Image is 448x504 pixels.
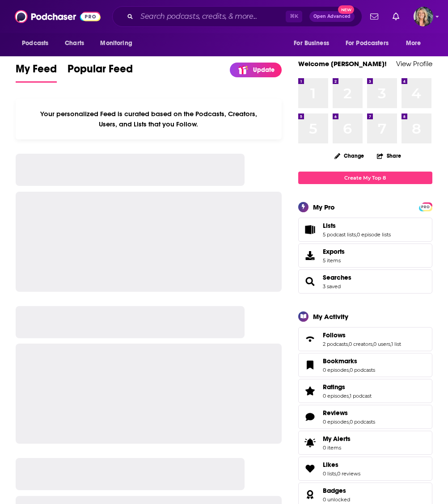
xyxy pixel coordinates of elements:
[323,331,346,339] span: Follows
[323,222,336,230] span: Lists
[301,437,319,449] span: My Alerts
[301,462,319,475] a: Likes
[298,379,432,403] span: Ratings
[298,269,432,294] span: Searches
[323,367,349,373] a: 0 episodes
[373,341,390,347] a: 0 users
[420,203,431,210] a: PRO
[323,222,391,230] a: Lists
[349,367,350,373] span: ,
[337,470,360,477] a: 0 reviews
[301,488,319,501] a: Badges
[313,14,351,19] span: Open Advanced
[323,419,349,425] a: 0 episodes
[323,409,348,417] span: Reviews
[298,405,432,429] span: Reviews
[323,248,345,256] span: Exports
[420,204,431,210] span: PRO
[309,11,355,22] button: Open AdvancedNew
[390,341,391,347] span: ,
[323,383,372,391] a: Ratings
[323,257,345,264] span: 5 items
[372,341,373,347] span: ,
[414,7,433,26] span: Logged in as lisa.beech
[16,62,57,83] a: My Feed
[313,203,335,211] div: My Pro
[396,59,432,68] a: View Profile
[400,35,432,52] button: open menu
[301,411,319,423] a: Reviews
[137,9,286,24] input: Search podcasts, credits, & more...
[406,37,421,50] span: More
[15,8,101,25] img: Podchaser - Follow, Share and Rate Podcasts
[329,150,369,161] button: Change
[414,7,433,26] button: Show profile menu
[230,63,282,77] a: Update
[323,331,401,339] a: Follows
[356,231,357,238] span: ,
[298,327,432,351] span: Follows
[349,393,350,399] span: ,
[323,393,349,399] a: 0 episodes
[323,283,341,290] a: 3 saved
[59,35,89,52] a: Charts
[323,496,350,503] a: 0 unlocked
[338,5,354,14] span: New
[323,461,338,469] span: Likes
[294,37,329,50] span: For Business
[323,487,350,495] a: Badges
[323,357,375,365] a: Bookmarks
[349,341,372,347] a: 0 creators
[253,66,275,74] p: Update
[287,35,340,52] button: open menu
[22,37,48,50] span: Podcasts
[323,487,346,495] span: Badges
[357,231,391,238] a: 0 episode lists
[414,7,433,26] img: User Profile
[323,435,351,443] span: My Alerts
[301,333,319,345] a: Follows
[323,445,351,451] span: 0 items
[298,353,432,377] span: Bookmarks
[391,341,401,347] a: 1 list
[94,35,144,52] button: open menu
[323,409,375,417] a: Reviews
[301,359,319,371] a: Bookmarks
[336,470,337,477] span: ,
[323,341,348,347] a: 2 podcasts
[301,249,319,262] span: Exports
[301,385,319,397] a: Ratings
[286,11,302,22] span: ⌘ K
[323,273,351,281] a: Searches
[349,419,350,425] span: ,
[389,9,403,24] a: Show notifications dropdown
[346,37,389,50] span: For Podcasters
[313,312,348,321] div: My Activity
[298,457,432,481] span: Likes
[323,231,356,238] a: 5 podcast lists
[16,99,281,139] div: Your personalized Feed is curated based on the Podcasts, Creators, Users, and Lists that you Follow.
[323,461,360,469] a: Likes
[298,431,432,455] a: My Alerts
[376,147,402,164] button: Share
[323,383,345,391] span: Ratings
[340,35,402,52] button: open menu
[16,62,57,81] span: My Feed
[298,244,432,268] a: Exports
[298,218,432,242] span: Lists
[301,275,319,288] a: Searches
[112,6,362,27] div: Search podcasts, credits, & more...
[68,62,133,83] a: Popular Feed
[68,62,133,81] span: Popular Feed
[323,357,357,365] span: Bookmarks
[367,9,382,24] a: Show notifications dropdown
[323,470,336,477] a: 0 lists
[65,37,84,50] span: Charts
[350,367,375,373] a: 0 podcasts
[16,35,60,52] button: open menu
[350,393,372,399] a: 1 podcast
